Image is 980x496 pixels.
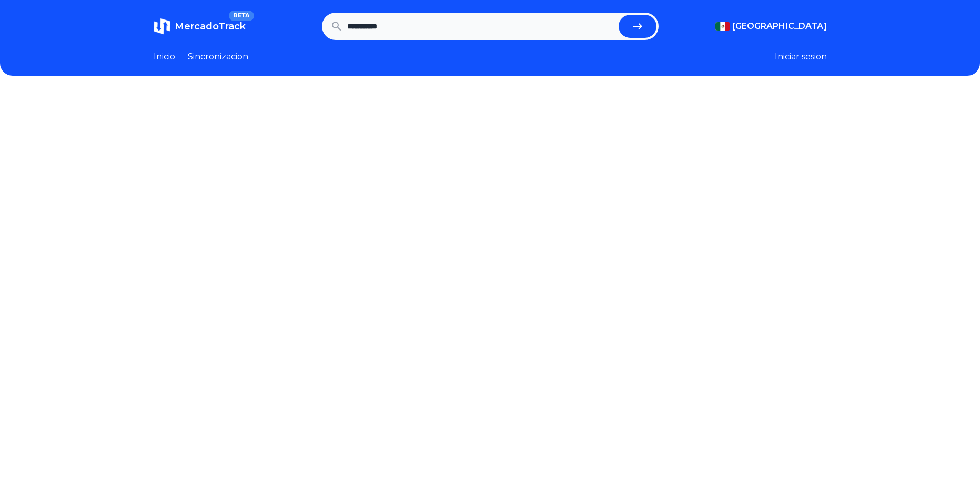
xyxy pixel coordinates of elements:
[775,50,827,63] button: Iniciar sesion
[154,18,170,35] img: MercadoTrack
[229,11,254,21] span: BETA
[154,50,175,63] a: Inicio
[732,20,827,33] span: [GEOGRAPHIC_DATA]
[154,18,246,35] a: MercadoTrackBETA
[715,20,827,33] button: [GEOGRAPHIC_DATA]
[188,50,248,63] a: Sincronizacion
[715,22,730,31] img: Mexico
[175,21,246,32] span: MercadoTrack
